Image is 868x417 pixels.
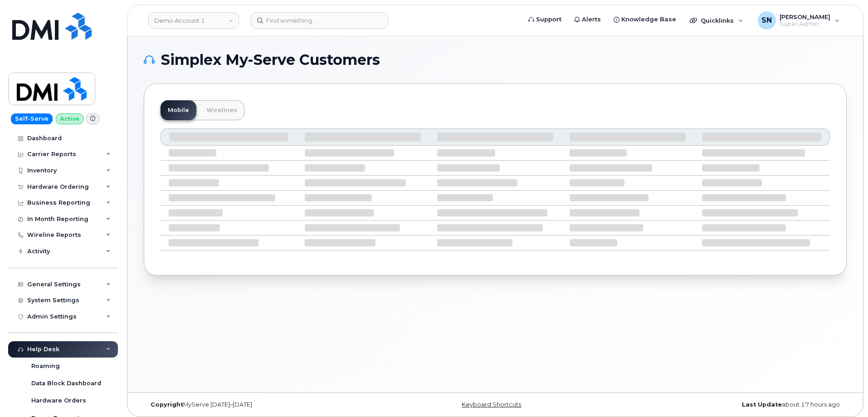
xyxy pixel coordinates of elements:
a: Keyboard Shortcuts [462,401,521,408]
strong: Copyright [151,401,183,408]
div: MyServe [DATE]–[DATE] [144,401,378,408]
strong: Last Update [742,401,782,408]
a: Mobile [161,100,196,120]
span: Simplex My-Serve Customers [161,53,380,67]
div: about 17 hours ago [612,401,847,408]
a: Wirelines [199,100,244,120]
